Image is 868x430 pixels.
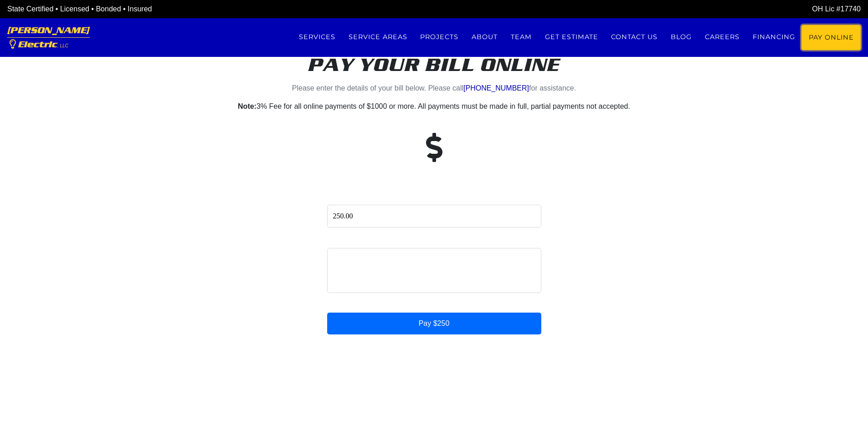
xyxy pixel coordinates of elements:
[7,18,90,57] a: [PERSON_NAME] Electric, LLC
[328,248,541,293] iframe: Secure Credit Card Form
[538,25,605,49] a: Get estimate
[342,25,414,49] a: Service Areas
[327,205,541,228] input: Amount
[664,25,699,49] a: Blog
[801,25,861,50] a: Pay Online
[327,313,541,334] button: Pay $250
[746,25,801,49] a: Financing
[414,25,465,49] a: Projects
[699,25,746,49] a: Careers
[434,4,861,15] div: OH Lic #17740
[465,25,504,49] a: About
[181,101,687,112] p: 3% Fee for all online payments of $1000 or more. All payments must be made in full, partial payme...
[7,4,434,15] div: State Certified • Licensed • Bonded • Insured
[181,83,687,94] p: Please enter the details of your bill below. Please call for assistance.
[57,43,68,48] span: , LLC
[238,102,257,110] strong: Note:
[504,25,539,49] a: Team
[605,25,664,49] a: Contact us
[181,54,687,76] h2: Pay your bill online
[463,84,529,92] a: [PHONE_NUMBER]
[292,25,342,49] a: Services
